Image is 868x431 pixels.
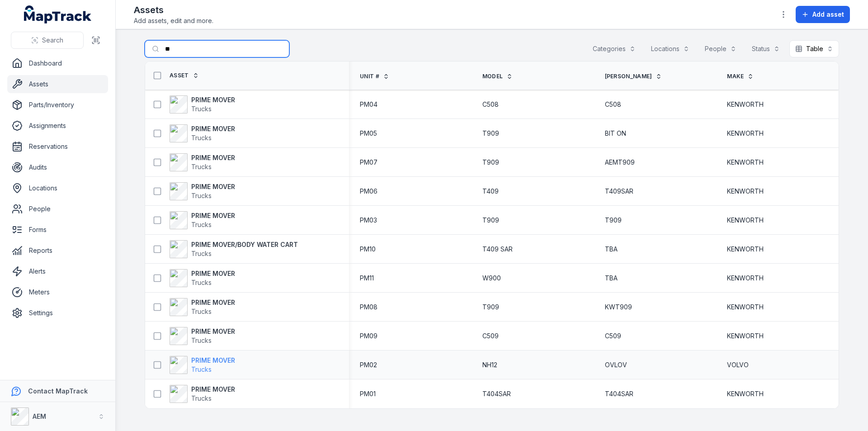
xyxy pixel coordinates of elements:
span: C508 [605,100,621,109]
span: C508 [482,100,499,109]
span: Trucks [191,221,212,228]
span: PM02 [360,360,377,369]
a: Forms [7,221,108,239]
span: PM11 [360,274,374,283]
strong: PRIME MOVER [191,182,235,191]
span: OVLOV [605,360,627,369]
a: PRIME MOVERTrucks [170,385,235,403]
span: VOLVO [727,360,749,369]
span: Trucks [191,134,212,142]
strong: PRIME MOVER [191,95,235,104]
a: Dashboard [7,54,108,72]
span: KENWORTH [727,303,764,312]
a: PRIME MOVER/BODY WATER CARTTrucks [170,240,298,258]
a: MapTrack [24,5,92,24]
span: Model [482,73,503,80]
span: NH12 [482,360,497,369]
a: Settings [7,304,108,322]
span: KWT909 [605,303,632,312]
strong: PRIME MOVER/BODY WATER CART [191,240,298,249]
h2: Assets [134,4,213,16]
a: PRIME MOVERTrucks [170,182,235,200]
a: [PERSON_NAME] [605,73,662,80]
span: PM08 [360,303,377,312]
span: T909 [482,129,499,138]
a: PRIME MOVERTrucks [170,327,235,345]
strong: PRIME MOVER [191,211,235,220]
strong: PRIME MOVER [191,327,235,336]
span: KENWORTH [727,216,764,225]
strong: PRIME MOVER [191,153,235,162]
a: Audits [7,158,108,176]
span: T909 [605,216,622,225]
strong: PRIME MOVER [191,385,235,394]
span: Trucks [191,192,212,199]
span: T404SAR [482,389,511,398]
span: PM03 [360,216,377,225]
span: KENWORTH [727,100,764,109]
span: KENWORTH [727,274,764,283]
span: Trucks [191,336,212,344]
span: T409 SAR [482,245,513,254]
a: PRIME MOVERTrucks [170,153,235,171]
span: W900 [482,274,501,283]
span: T909 [482,158,499,167]
span: T909 [482,216,499,225]
span: TBA [605,274,618,283]
button: Add asset [796,6,850,23]
a: Make [727,73,754,80]
span: PM07 [360,158,377,167]
strong: PRIME MOVER [191,298,235,307]
span: Make [727,73,744,80]
span: T409 [482,187,499,196]
span: Trucks [191,394,212,402]
a: People [7,200,108,218]
span: KENWORTH [727,245,764,254]
span: Add assets, edit and more. [134,16,213,25]
strong: Contact MapTrack [28,387,88,395]
button: People [699,40,742,57]
a: PRIME MOVERTrucks [170,124,235,142]
a: Alerts [7,262,108,280]
span: [PERSON_NAME] [605,73,652,80]
span: T404SAR [605,389,633,398]
span: BIT ON [605,129,626,138]
span: Search [42,36,63,45]
a: Meters [7,283,108,301]
span: KENWORTH [727,129,764,138]
a: PRIME MOVERTrucks [170,269,235,287]
span: T409SAR [605,187,633,196]
span: TBA [605,245,618,254]
strong: AEM [33,412,46,420]
button: Search [11,32,84,49]
a: Reports [7,242,108,260]
a: Assignments [7,117,108,135]
a: PRIME MOVERTrucks [170,298,235,316]
a: Model [482,73,513,80]
a: PRIME MOVERTrucks [170,211,235,229]
span: PM06 [360,187,377,196]
a: Parts/Inventory [7,96,108,114]
button: Table [789,40,839,57]
a: Locations [7,179,108,197]
span: Unit # [360,73,379,80]
span: Trucks [191,105,212,113]
span: KENWORTH [727,158,764,167]
span: C509 [482,332,499,341]
span: PM05 [360,129,377,138]
span: Add asset [812,10,844,19]
button: Status [746,40,786,57]
span: PM01 [360,389,376,398]
a: Asset [170,72,199,79]
span: Trucks [191,365,212,373]
span: PM04 [360,100,377,109]
span: T909 [482,303,499,312]
strong: PRIME MOVER [191,269,235,278]
span: KENWORTH [727,187,764,196]
strong: PRIME MOVER [191,124,235,133]
span: KENWORTH [727,389,764,398]
span: Trucks [191,250,212,257]
span: PM09 [360,332,377,341]
a: Unit # [360,73,389,80]
span: Asset [170,72,189,79]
